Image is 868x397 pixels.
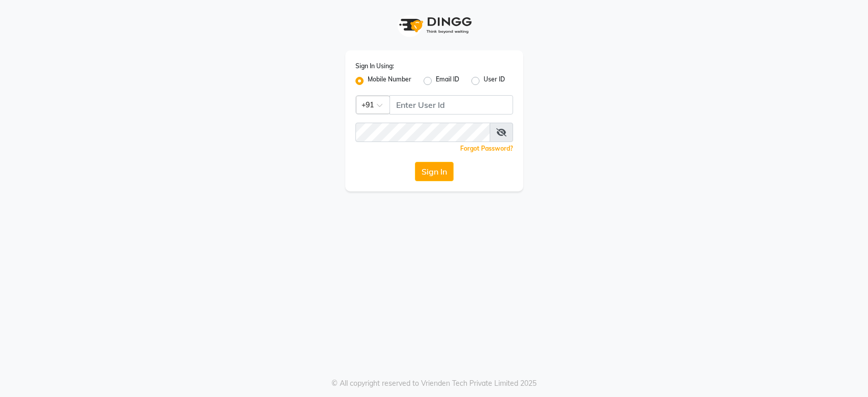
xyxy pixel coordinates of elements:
label: User ID [484,75,505,87]
input: Username [355,123,490,142]
a: Forgot Password? [460,145,513,152]
button: Sign In [415,162,454,181]
label: Sign In Using: [355,62,394,71]
img: logo1.svg [394,10,475,40]
label: Mobile Number [368,75,411,87]
label: Email ID [436,75,459,87]
input: Username [390,95,513,115]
